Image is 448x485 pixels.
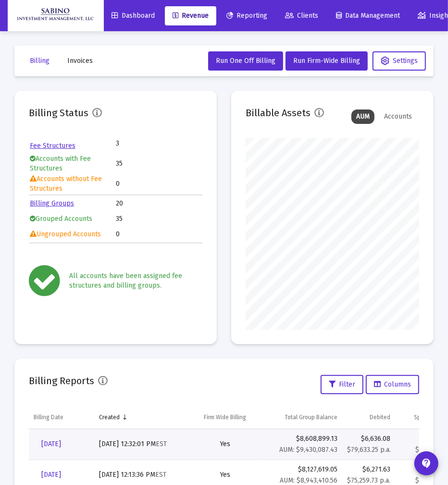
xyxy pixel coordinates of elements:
[348,446,391,454] small: $79,633.25 p.a.
[112,12,155,20] span: Dashboard
[30,174,115,194] td: Accounts without Fee Structures
[34,465,69,485] a: [DATE]
[381,57,418,65] span: Settings
[30,199,74,207] a: Billing Groups
[41,471,61,479] span: [DATE]
[22,51,57,71] button: Billing
[373,51,426,71] button: Settings
[156,440,167,448] small: EST
[246,105,311,121] h2: Billable Assets
[116,139,159,148] td: 3
[29,406,94,429] td: Column Billing Date
[30,142,75,150] a: Fee Structures
[400,434,445,455] div: $0.00
[94,406,187,429] td: Column Created
[191,470,259,480] div: Yes
[116,212,202,226] td: 35
[99,413,120,421] div: Created
[191,439,259,449] div: Yes
[30,57,50,65] span: Billing
[370,413,390,421] div: Debited
[348,465,391,474] div: $6,271.63
[30,227,115,242] td: Ungrouped Accounts
[155,471,166,479] small: EST
[30,154,115,173] td: Accounts with Fee Structures
[116,154,202,173] td: 35
[99,439,182,449] div: [DATE] 12:32:01 PM
[116,174,202,194] td: 0
[216,57,275,65] span: Run One Off Billing
[204,413,246,421] div: Firm Wide Billing
[116,196,202,211] td: 20
[328,6,408,25] a: Data Management
[208,51,283,71] button: Run One Off Billing
[321,375,363,394] button: Filter
[165,6,216,25] a: Revenue
[374,380,411,388] span: Columns
[219,6,275,25] a: Reporting
[415,476,445,485] small: $0.00 p.a.
[60,51,100,71] button: Invoices
[116,227,202,242] td: 0
[379,109,417,124] div: Accounts
[269,434,338,455] div: $8,608,899.13
[414,413,445,421] div: Split Payout
[277,6,326,25] a: Clients
[280,476,338,485] small: AUM: $8,943,410.56
[366,375,419,394] button: Columns
[69,271,202,291] div: All accounts have been assigned fee structures and billing groups.
[264,406,343,429] td: Column Total Group Balance
[104,6,162,25] a: Dashboard
[329,380,355,388] span: Filter
[348,476,391,485] small: $75,259.73 p.a.
[99,470,182,480] div: [DATE] 12:13:36 PM
[285,12,318,20] span: Clients
[29,373,94,388] h2: Billing Reports
[29,105,88,121] h2: Billing Status
[348,434,391,444] div: $6,636.08
[226,12,267,20] span: Reporting
[187,406,264,429] td: Column Firm Wide Billing
[343,406,396,429] td: Column Debited
[285,413,338,421] div: Total Group Balance
[173,12,209,20] span: Revenue
[15,6,97,25] img: Dashboard
[286,51,368,71] button: Run Firm-Wide Billing
[67,57,93,65] span: Invoices
[280,446,338,454] small: AUM: $9,430,087.43
[30,212,115,226] td: Grouped Accounts
[415,446,445,454] small: $0.00 p.a.
[421,458,432,469] mat-icon: contact_support
[41,440,61,448] span: [DATE]
[34,413,63,421] div: Billing Date
[336,12,400,20] span: Data Management
[293,57,360,65] span: Run Firm-Wide Billing
[34,435,69,454] a: [DATE]
[351,109,374,124] div: AUM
